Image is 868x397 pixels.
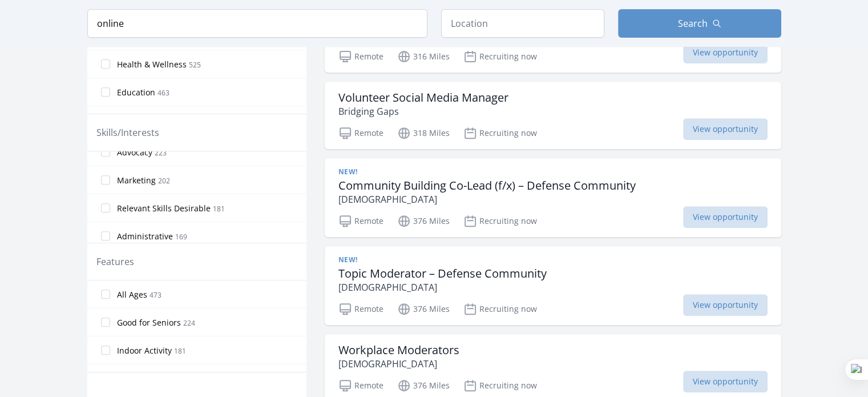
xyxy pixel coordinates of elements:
[441,9,604,38] input: Location
[618,9,781,38] button: Search
[101,346,110,355] input: Indoor Activity 181
[117,345,172,356] span: Indoor Activity
[338,267,547,280] h3: Topic Moderator – Defense Community
[117,317,181,328] span: Good for Seniors
[117,289,147,300] span: All Ages
[397,379,450,392] p: 376 Miles
[101,231,110,240] input: Administrative 169
[101,87,110,97] input: Education 463
[213,204,225,214] span: 181
[463,214,537,228] p: Recruiting now
[101,59,110,69] input: Health & Wellness 525
[338,91,508,105] h3: Volunteer Social Media Manager
[150,290,162,300] span: 473
[101,175,110,185] input: Marketing 202
[338,255,358,264] span: New!
[117,231,173,242] span: Administrative
[158,176,170,186] span: 202
[463,379,537,392] p: Recruiting now
[101,147,110,157] input: Advocacy 223
[338,379,383,392] p: Remote
[338,357,459,371] p: [DEMOGRAPHIC_DATA]
[325,82,781,149] a: Volunteer Social Media Manager Bridging Gaps Remote 318 Miles Recruiting now View opportunity
[338,280,547,294] p: [DEMOGRAPHIC_DATA]
[101,203,110,212] input: Relevant Skills Desirable 181
[338,126,383,140] p: Remote
[463,50,537,63] p: Recruiting now
[101,318,110,327] input: Good for Seniors 224
[397,50,450,63] p: 316 Miles
[183,318,195,328] span: 224
[96,255,134,268] legend: Features
[189,60,201,70] span: 525
[117,203,211,214] span: Relevant Skills Desirable
[338,302,383,316] p: Remote
[117,59,187,70] span: Health & Wellness
[683,294,768,316] span: View opportunity
[96,126,159,139] legend: Skills/Interests
[683,118,768,140] span: View opportunity
[683,42,768,63] span: View opportunity
[155,148,167,158] span: 223
[683,371,768,392] span: View opportunity
[338,167,358,177] span: New!
[678,17,708,30] span: Search
[683,206,768,228] span: View opportunity
[338,50,383,63] p: Remote
[397,214,450,228] p: 376 Miles
[117,175,156,186] span: Marketing
[87,9,427,38] input: Keyword
[338,214,383,228] p: Remote
[463,302,537,316] p: Recruiting now
[117,87,155,98] span: Education
[397,126,450,140] p: 318 Miles
[325,246,781,325] a: New! Topic Moderator – Defense Community [DEMOGRAPHIC_DATA] Remote 376 Miles Recruiting now View ...
[101,290,110,299] input: All Ages 473
[338,105,508,118] p: Bridging Gaps
[463,126,537,140] p: Recruiting now
[175,232,187,242] span: 169
[338,343,459,357] h3: Workplace Moderators
[117,147,152,158] span: Advocacy
[338,193,636,206] p: [DEMOGRAPHIC_DATA]
[338,179,636,193] h3: Community Building Co-Lead (f/x) – Defense Community
[174,346,186,356] span: 181
[397,302,450,316] p: 376 Miles
[158,88,169,98] span: 463
[325,158,781,237] a: New! Community Building Co-Lead (f/x) – Defense Community [DEMOGRAPHIC_DATA] Remote 376 Miles Rec...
